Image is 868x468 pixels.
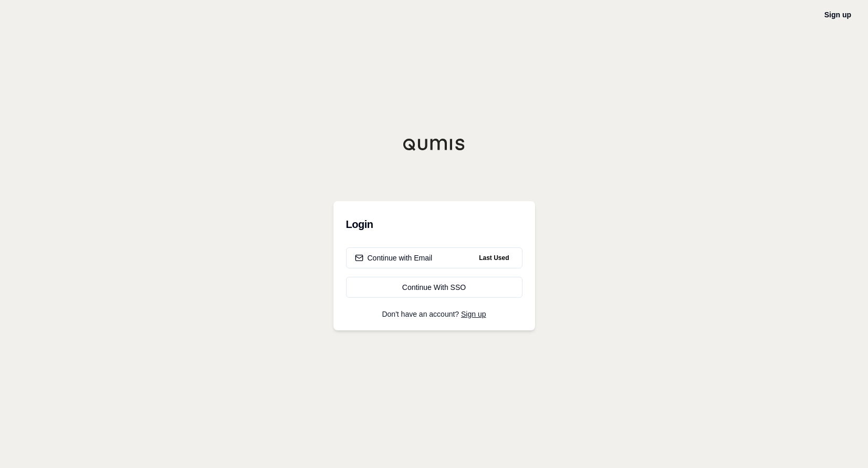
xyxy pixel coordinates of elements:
h3: Login [346,214,522,235]
span: Last Used [475,252,513,264]
a: Sign up [461,310,486,318]
div: Continue With SSO [355,282,514,293]
a: Sign up [824,11,851,19]
a: Continue With SSO [346,277,522,298]
p: Don't have an account? [346,310,522,318]
div: Continue with Email [355,253,433,263]
img: Qumis [403,138,466,151]
button: Continue with EmailLast Used [346,247,522,268]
